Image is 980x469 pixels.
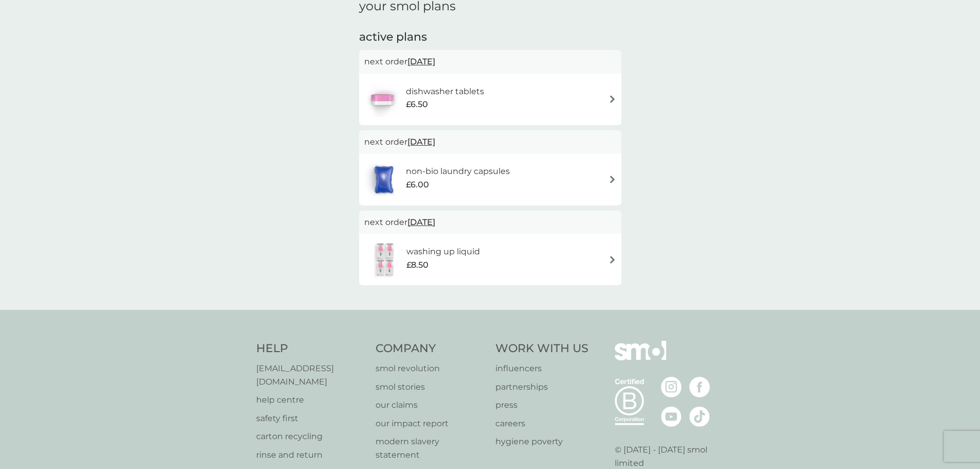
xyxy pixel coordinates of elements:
img: washing up liquid [364,241,406,277]
a: smol stories [376,380,485,394]
a: press [495,398,589,412]
img: dishwasher tablets [364,81,400,117]
h4: Help [256,341,366,357]
h2: active plans [359,29,621,45]
a: modern slavery statement [376,435,485,461]
img: arrow right [609,256,616,264]
a: carton recycling [256,430,366,443]
img: visit the smol Tiktok page [689,406,710,427]
a: partnerships [495,380,589,394]
span: £6.50 [406,98,428,111]
a: safety first [256,412,366,425]
a: smol revolution [376,362,485,375]
a: our impact report [376,417,485,430]
h4: Work With Us [495,341,589,357]
a: influencers [495,362,589,375]
p: next order [364,135,616,149]
p: next order [364,216,616,229]
img: smol [615,341,666,376]
a: our claims [376,398,485,412]
a: help centre [256,393,366,407]
a: hygiene poverty [495,435,589,448]
h6: dishwasher tablets [406,85,484,98]
h6: washing up liquid [406,245,480,258]
a: [EMAIL_ADDRESS][DOMAIN_NAME] [256,362,366,388]
img: arrow right [609,95,616,103]
img: visit the smol Youtube page [661,406,682,427]
a: careers [495,417,589,430]
span: [DATE] [407,51,435,72]
img: visit the smol Facebook page [689,377,710,397]
img: visit the smol Instagram page [661,377,682,397]
img: arrow right [609,176,616,183]
span: [DATE] [407,132,435,152]
span: £6.00 [406,178,429,192]
h4: Company [376,341,485,357]
img: non-bio laundry capsules [364,162,403,198]
span: £8.50 [406,258,429,272]
a: rinse and return [256,448,366,462]
h6: non-bio laundry capsules [406,165,510,178]
span: [DATE] [407,212,435,232]
p: next order [364,55,616,68]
